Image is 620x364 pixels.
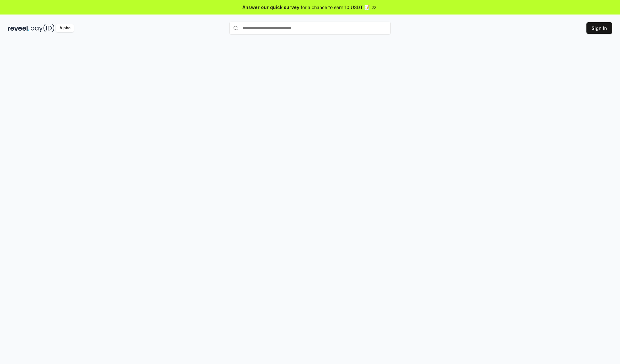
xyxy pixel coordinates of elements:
div: Alpha [56,24,74,32]
img: pay_id [31,24,55,32]
span: for a chance to earn 10 USDT 📝 [301,4,370,11]
span: Answer our quick survey [243,4,299,11]
button: Sign In [586,22,612,34]
img: reveel_dark [8,24,29,32]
